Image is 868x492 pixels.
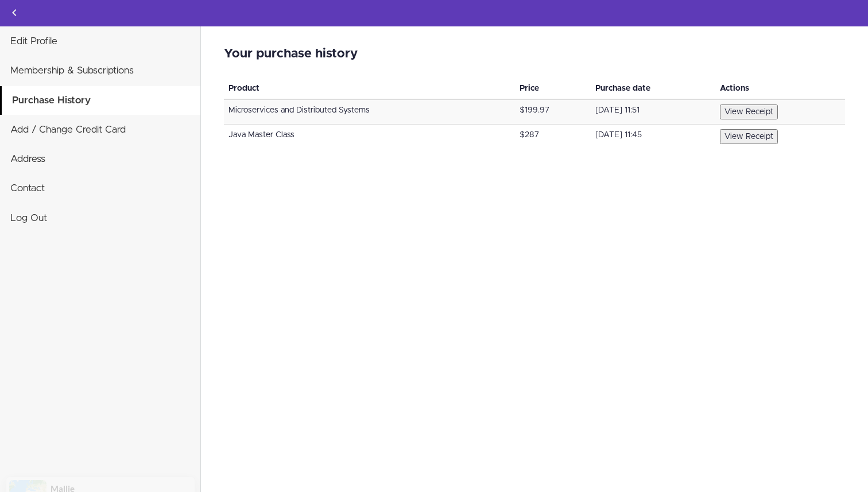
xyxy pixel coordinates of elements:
[224,47,845,61] h2: Your purchase history
[515,99,591,125] td: $199.97
[224,99,515,125] td: Microservices and Distributed Systems
[591,78,715,99] th: Purchase date
[80,471,116,481] a: ProveSource
[9,445,46,483] img: provesource social proof notification image
[515,78,591,99] th: Price
[7,6,21,20] svg: Back to courses
[720,129,778,144] button: View Receipt
[75,461,169,470] a: Amigoscode PRO Membership
[715,78,845,99] th: Actions
[515,125,591,149] td: $287
[2,86,200,115] a: Purchase History
[51,450,75,459] span: Mallie
[51,471,69,481] span: [DATE]
[591,99,715,125] td: [DATE] 11:51
[224,125,515,149] td: Java Master Class
[51,460,74,470] span: Bought
[720,104,778,119] button: View Receipt
[591,125,715,149] td: [DATE] 11:45
[224,78,515,99] th: Product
